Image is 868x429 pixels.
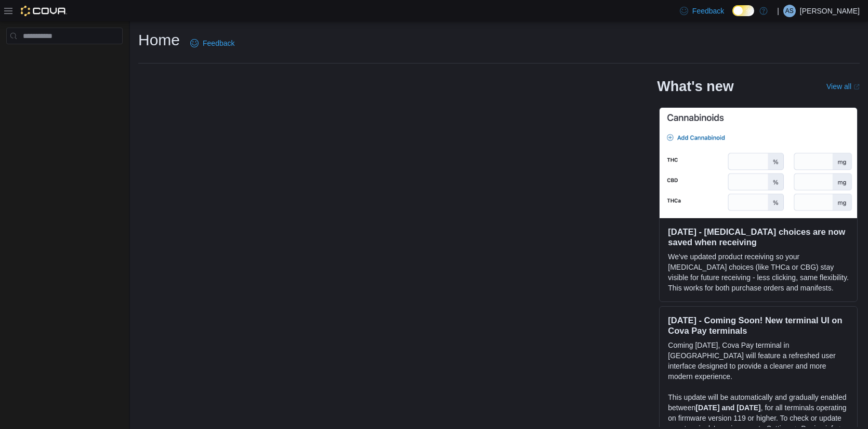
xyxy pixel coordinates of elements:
[732,5,754,16] input: Dark Mode
[676,1,728,21] a: Feedback
[138,30,180,51] h1: Home
[668,315,849,336] h3: [DATE] - Coming Soon! New terminal UI on Cova Pay terminals
[853,84,860,90] svg: External link
[6,46,123,71] nav: Complex example
[785,5,794,17] span: AS
[783,5,796,17] div: Alex Specht
[203,38,234,48] span: Feedback
[186,33,239,54] a: Feedback
[777,5,779,17] p: |
[668,226,849,247] h3: [DATE] - [MEDICAL_DATA] choices are now saved when receiving
[668,340,849,382] p: Coming [DATE], Cova Pay terminal in [GEOGRAPHIC_DATA] will feature a refreshed user interface des...
[692,6,724,16] span: Feedback
[695,403,760,412] strong: [DATE] and [DATE]
[657,78,733,95] h2: What's new
[826,82,860,91] a: View allExternal link
[668,251,849,293] p: We've updated product receiving so your [MEDICAL_DATA] choices (like THCa or CBG) stay visible fo...
[21,6,67,16] img: Cova
[800,5,860,17] p: [PERSON_NAME]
